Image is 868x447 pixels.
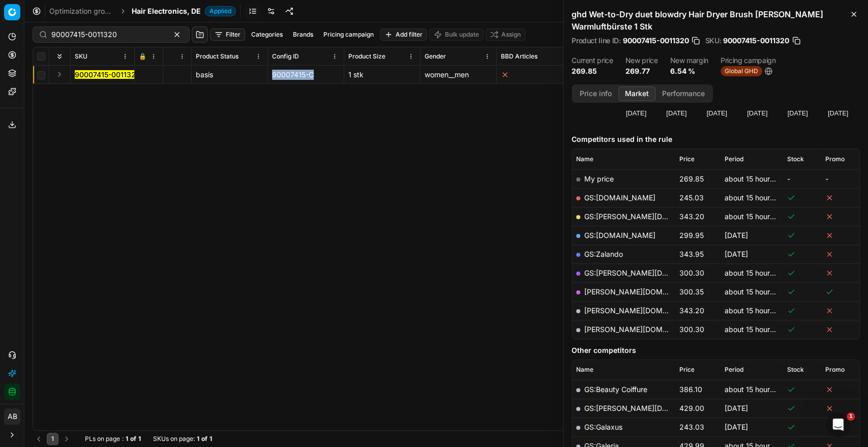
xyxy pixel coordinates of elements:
[47,433,58,445] button: 1
[49,6,114,16] a: Optimization groups
[272,70,340,80] div: 90007415-C
[679,174,703,183] span: 269.85
[572,66,613,76] dd: 269.85
[247,28,287,41] button: Categories
[725,325,788,334] span: about 15 hours ago
[584,231,655,240] a: GS:[DOMAIN_NAME]
[584,306,702,315] a: [PERSON_NAME][DOMAIN_NAME]
[679,231,703,240] span: 299.95
[679,404,704,412] span: 429.00
[75,70,140,80] button: 90007415-0011320
[584,287,702,296] a: [PERSON_NAME][DOMAIN_NAME]
[272,52,299,61] span: Config ID
[618,86,655,101] button: Market
[584,423,622,431] a: GS:Galaxus
[153,435,195,443] span: SKUs on page :
[348,70,416,80] div: 1 stk
[666,109,686,117] text: [DATE]
[4,408,20,425] button: AB
[847,412,855,421] span: 1
[51,29,163,40] input: Search by SKU or title
[576,366,593,374] span: Name
[572,8,860,33] h2: ghd Wet-to-Dry duet blowdry Hair Dryer Brush [PERSON_NAME] Warmluftbürste 1 Stk
[679,269,704,277] span: 300.30
[319,28,378,41] button: Pricing campaign
[584,193,655,202] a: GS:[DOMAIN_NAME]
[201,435,207,443] strong: of
[707,109,727,117] text: [DATE]
[721,66,762,76] span: Global GHD
[380,28,427,41] button: Add filter
[825,366,845,374] span: Promo
[139,52,146,61] span: 🔒
[670,57,708,64] dt: New margin
[679,325,704,334] span: 300.30
[747,109,767,117] text: [DATE]
[425,52,446,61] span: Gender
[584,174,614,183] span: My price
[61,433,73,445] button: Go to next page
[679,212,704,221] span: 343.20
[348,52,385,61] span: Product Size
[787,109,807,117] text: [DATE]
[783,169,821,188] td: -
[196,70,263,80] div: basis
[821,169,859,188] td: -
[584,212,714,221] a: GS:[PERSON_NAME][DOMAIN_NAME]
[209,435,212,443] strong: 1
[85,435,141,443] div: :
[655,86,711,101] button: Performance
[33,433,45,445] button: Go to previous page
[584,385,647,394] a: GS:Beauty Coiffure
[725,287,788,296] span: about 15 hours ago
[210,28,245,41] button: Filter
[584,250,623,258] a: GS:Zalando
[679,155,694,163] span: Price
[425,70,492,80] div: women__men
[670,66,708,76] dd: 6.54 %
[679,423,704,431] span: 243.03
[572,37,620,44] span: Product line ID :
[725,404,748,412] span: [DATE]
[53,68,66,80] button: Expand
[85,435,120,443] span: PLs on page
[625,66,657,76] dd: 269.77
[33,433,73,445] nav: pagination
[49,6,236,16] nav: breadcrumb
[679,366,694,374] span: Price
[126,435,128,443] strong: 1
[584,325,702,334] a: [PERSON_NAME][DOMAIN_NAME]
[725,423,748,431] span: [DATE]
[5,409,20,424] span: AB
[787,366,804,374] span: Stock
[725,366,743,374] span: Period
[576,155,593,163] span: Name
[705,37,721,44] span: SKU :
[132,6,201,16] span: Hair Electronics, DE
[626,109,646,117] text: [DATE]
[205,6,236,16] span: Applied
[828,109,848,117] text: [DATE]
[501,52,537,61] span: BBD Articles
[289,28,317,41] button: Brands
[584,404,714,412] a: GS:[PERSON_NAME][DOMAIN_NAME]
[130,435,136,443] strong: of
[725,193,788,202] span: about 15 hours ago
[725,250,748,258] span: [DATE]
[725,269,788,277] span: about 15 hours ago
[196,52,238,61] span: Product Status
[572,57,613,64] dt: Current price
[679,193,703,202] span: 245.03
[679,306,704,315] span: 343.20
[138,435,141,443] strong: 1
[679,287,703,296] span: 300.35
[787,155,804,163] span: Stock
[584,269,714,277] a: GS:[PERSON_NAME][DOMAIN_NAME]
[75,52,87,61] span: SKU
[53,50,66,63] button: Expand all
[725,385,788,394] span: about 15 hours ago
[429,28,484,41] button: Bulk update
[679,250,703,258] span: 343.95
[826,412,850,437] iframe: Intercom live chat
[725,212,788,221] span: about 15 hours ago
